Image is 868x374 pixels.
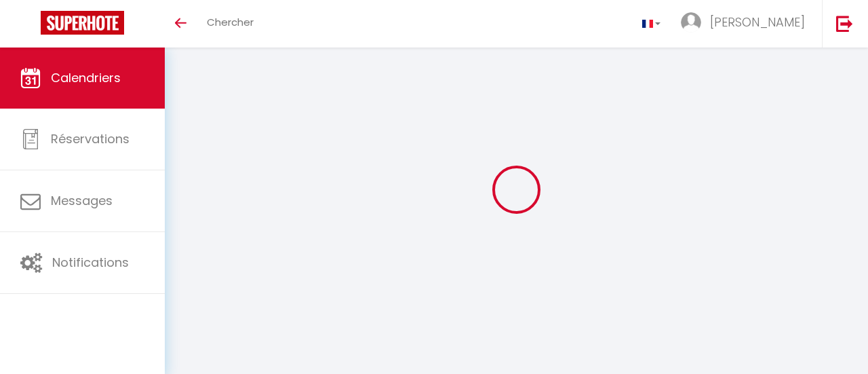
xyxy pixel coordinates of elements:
span: Messages [51,192,113,209]
span: Calendriers [51,69,121,86]
img: Super Booking [41,11,124,35]
span: Chercher [207,15,254,29]
span: Réservations [51,130,130,147]
img: ... [681,12,701,33]
img: logout [836,15,853,32]
span: [PERSON_NAME] [710,14,805,31]
span: Notifications [52,254,129,271]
